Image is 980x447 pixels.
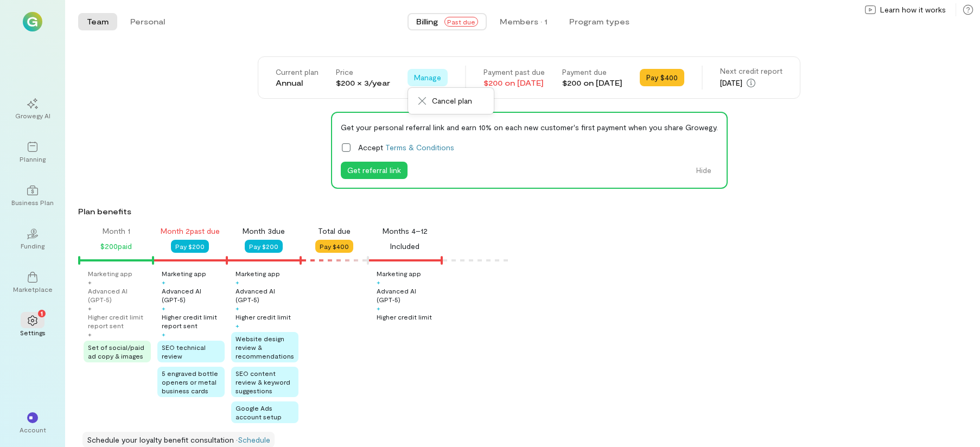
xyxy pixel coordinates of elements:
div: + [88,304,92,312]
div: Month 1 [103,226,130,237]
div: Marketplace [13,285,53,293]
div: Current plan [276,67,319,78]
div: $200 paid [100,240,132,253]
div: $200 on [DATE] [483,78,545,88]
div: Plan benefits [78,206,976,217]
div: + [162,330,166,339]
div: Higher credit limit report sent [162,312,225,330]
div: Business Plan [11,198,54,207]
a: Funding [13,220,52,259]
div: Payment past due [483,67,545,78]
div: Advanced AI (GPT‑5) [377,286,440,304]
button: Team [78,13,117,30]
a: Business Plan [13,176,52,215]
div: Annual [276,78,319,88]
a: Cancel plan [410,90,492,112]
span: Learn how it works [880,4,946,15]
div: Month 2 past due [161,226,220,237]
button: Program types [561,13,638,30]
div: Higher credit limit [236,312,291,321]
span: Accept [358,142,454,153]
button: Pay $400 [315,240,353,253]
button: Pay $200 [245,240,283,253]
div: Total due [318,226,351,237]
div: + [236,304,239,312]
button: Members · 1 [491,13,556,30]
a: Settings [13,306,52,346]
div: Included [390,240,419,253]
div: + [162,304,166,312]
div: + [377,278,380,286]
span: Manage [414,72,441,83]
span: Set of social/paid ad copy & images [88,343,144,360]
a: Terms & Conditions [385,143,454,152]
div: Members · 1 [500,16,548,27]
button: Personal [122,13,174,30]
span: Cancel plan [432,95,485,106]
div: Marketing app [236,269,280,278]
span: 1 [41,308,43,318]
a: Marketplace [13,263,52,302]
div: Months 4–12 [383,226,428,237]
button: Pay $200 [171,240,209,253]
div: Planning [20,155,46,163]
div: + [88,330,92,339]
div: Funding [21,241,44,250]
div: Settings [20,328,46,337]
span: Billing [416,16,438,27]
div: Marketing app [377,269,421,278]
div: Higher credit limit report sent [88,312,151,330]
button: Hide [690,162,718,179]
div: + [377,304,380,312]
div: Advanced AI (GPT‑5) [236,286,298,304]
button: Pay $400 [640,69,684,86]
div: Marketing app [162,269,206,278]
button: Get referral link [341,162,408,179]
div: Price [336,67,390,78]
div: Higher credit limit [377,312,432,321]
span: Website design review & recommendations [236,335,294,360]
div: Growegy AI [15,111,50,120]
span: Google Ads account setup [236,404,282,420]
a: Planning [13,133,52,172]
span: SEO content review & keyword suggestions [236,369,290,394]
div: + [88,278,92,286]
div: Next credit report [720,66,782,76]
div: Month 3 due [243,226,285,237]
div: + [236,278,239,286]
span: Past due [444,17,478,27]
div: Advanced AI (GPT‑5) [162,286,225,304]
div: $200 on [DATE] [562,78,622,88]
span: 5 engraved bottle openers or metal business cards [162,369,218,394]
div: + [236,321,239,330]
div: $200 × 3/year [336,78,390,88]
a: Growegy AI [13,90,52,129]
div: Payment due [562,67,622,78]
button: BillingPast due [408,13,487,30]
div: Advanced AI (GPT‑5) [88,286,151,304]
span: Schedule your loyalty benefit consultation · [87,435,238,444]
button: Manage [408,69,448,86]
div: Marketing app [88,269,132,278]
div: [DATE] [720,76,782,90]
div: Account [20,425,46,434]
div: Get your personal referral link and earn 10% on each new customer's first payment when you share ... [341,122,718,133]
a: Schedule [238,435,270,444]
span: SEO technical review [162,343,206,360]
div: + [162,278,166,286]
